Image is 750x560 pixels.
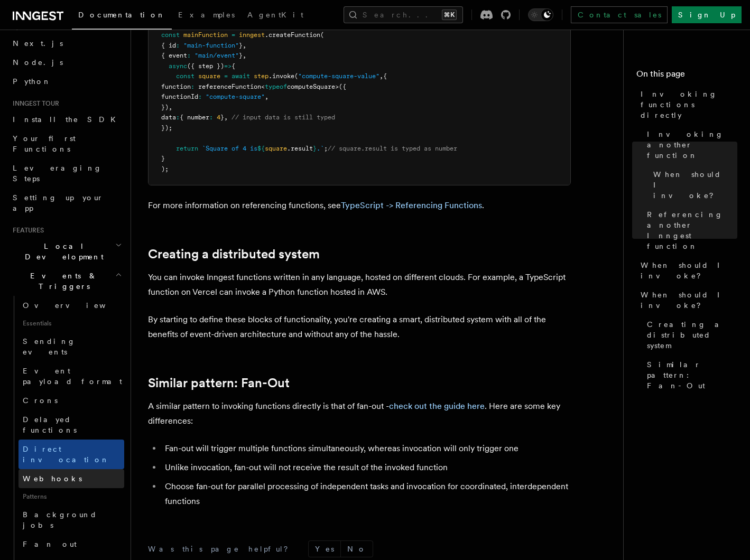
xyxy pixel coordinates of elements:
[162,441,571,456] li: Fan-out will trigger multiple functions simultaneously, whereas invocation will only trigger one
[13,39,63,48] span: Next.js
[148,198,571,213] p: For more information on referencing functions, see .
[202,145,257,152] span: `Square of 4 is
[257,145,265,152] span: ${
[8,129,124,158] a: Your first Functions
[172,3,241,29] a: Examples
[178,11,235,19] span: Examples
[641,290,737,311] span: When should I invoke?
[389,401,485,411] a: check out the guide here
[647,209,737,251] span: Referencing another Inngest function
[18,410,124,440] a: Delayed functions
[8,188,124,218] a: Setting up your app
[23,415,77,434] span: Delayed functions
[442,10,457,20] kbd: ⌘K
[243,42,246,49] span: ,
[298,72,379,80] span: "compute-square-value"
[18,296,124,315] a: Overview
[161,104,169,111] span: })
[232,72,250,80] span: await
[8,99,59,108] span: Inngest tour
[206,93,265,100] span: "compute-square"
[161,31,180,39] span: const
[8,53,124,72] a: Node.js
[241,3,310,29] a: AgentKit
[13,58,63,67] span: Node.js
[8,226,44,235] span: Features
[18,391,124,410] a: Crons
[18,535,124,554] a: Fan out
[232,31,235,39] span: =
[23,396,58,405] span: Crons
[176,145,198,152] span: return
[672,6,742,23] a: Sign Up
[198,72,220,80] span: square
[239,31,265,39] span: inngest
[643,355,737,395] a: Similar pattern: Fan-Out
[18,332,124,361] a: Sending events
[232,114,335,121] span: // input data is still typed
[176,72,195,80] span: const
[195,52,239,59] span: "main/event"
[309,541,340,557] button: Yes
[265,31,320,39] span: .createFunction
[649,165,737,205] a: When should I invoke?
[161,42,176,49] span: { id
[161,155,165,162] span: }
[72,3,172,30] a: Documentation
[643,205,737,256] a: Referencing another Inngest function
[320,31,324,39] span: (
[18,488,124,505] span: Patterns
[187,52,191,59] span: :
[23,540,77,548] span: Fan out
[13,115,122,124] span: Install the SDK
[161,93,198,100] span: functionId
[328,145,457,152] span: // square.result is typed as number
[148,312,571,342] p: By starting to define these blocks of functionality, you're creating a smart, distributed system ...
[162,460,571,475] li: Unlike invocation, fan-out will not receive the result of the invoked function
[23,301,132,310] span: Overview
[148,399,571,428] p: A similar pattern to invoking functions directly is that of fan-out - . Here are some key differe...
[23,367,122,386] span: Event payload format
[161,165,169,173] span: );
[13,193,104,212] span: Setting up your app
[224,62,232,70] span: =>
[18,361,124,391] a: Event payload format
[169,104,172,111] span: ,
[528,8,553,21] button: Toggle dark mode
[294,72,298,80] span: (
[317,145,324,152] span: .`
[636,85,737,125] a: Invoking functions directly
[239,52,243,59] span: }
[23,510,97,529] span: Background jobs
[176,42,180,49] span: :
[180,114,209,121] span: { number
[18,469,124,488] a: Webhooks
[287,145,313,152] span: .result
[247,11,303,19] span: AgentKit
[13,77,51,86] span: Python
[287,83,346,90] span: computeSquare>({
[162,479,571,509] li: Choose fan-out for parallel processing of independent tasks and invocation for coordinated, inter...
[313,145,317,152] span: }
[268,72,294,80] span: .invoke
[265,145,287,152] span: square
[148,544,295,554] p: Was this page helpful?
[224,72,228,80] span: =
[78,11,165,19] span: Documentation
[161,83,191,90] span: function
[161,124,172,132] span: });
[191,83,195,90] span: :
[8,110,124,129] a: Install the SDK
[8,241,115,262] span: Local Development
[8,34,124,53] a: Next.js
[169,62,187,70] span: async
[220,114,224,121] span: }
[198,93,202,100] span: :
[187,62,224,70] span: ({ step })
[571,6,668,23] a: Contact sales
[217,114,220,121] span: 4
[13,134,76,153] span: Your first Functions
[341,200,482,210] a: TypeScript -> Referencing Functions
[13,164,102,183] span: Leveraging Steps
[8,270,115,292] span: Events & Triggers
